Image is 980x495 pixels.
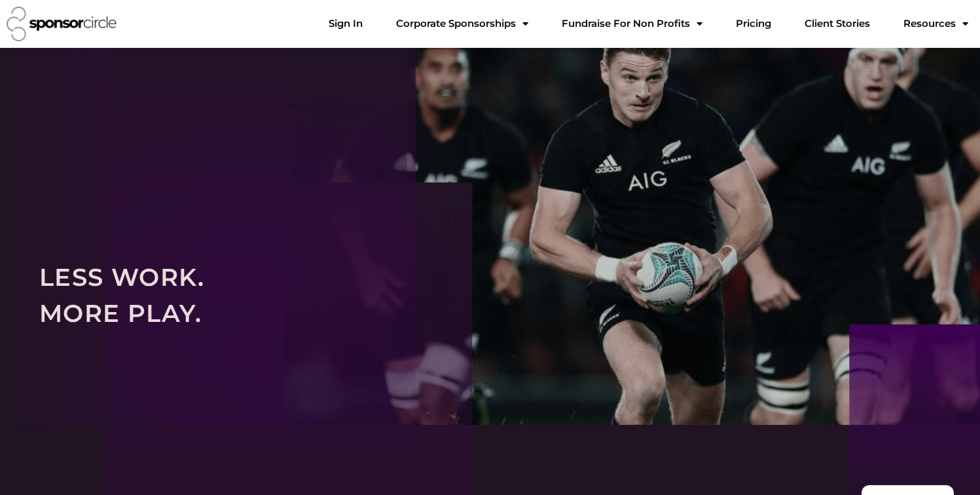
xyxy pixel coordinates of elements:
[794,10,880,37] a: Client Stories
[893,10,979,37] a: Resources
[386,10,539,37] a: Corporate SponsorshipsMenu Toggle
[318,10,373,37] a: Sign In
[318,10,979,37] nav: Menu
[725,10,782,37] a: Pricing
[551,10,713,37] a: Fundraise For Non ProfitsMenu Toggle
[39,259,941,332] h2: LESS WORK. MORE PLAY.
[7,7,117,41] img: Sponsor Circle logo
